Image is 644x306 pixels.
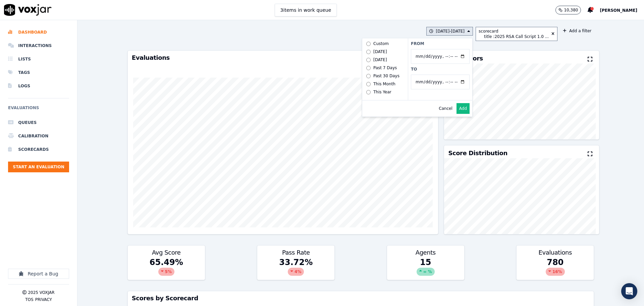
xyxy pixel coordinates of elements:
[373,57,387,62] div: [DATE]
[373,73,399,79] div: Past 30 Days
[8,66,69,79] a: Tags
[457,103,470,114] button: Add
[8,116,69,129] a: Queues
[448,150,507,156] h3: Score Distribution
[564,7,578,13] p: 10,380
[288,268,304,276] div: 4 %
[373,49,387,54] div: [DATE]
[476,27,557,41] button: scorecard title :2025 RSA Call Script 1.0 ...
[132,295,590,301] h3: Scores by Scorecard
[128,257,205,280] div: 65.49 %
[366,50,371,54] input: [DATE]
[35,297,52,302] button: Privacy
[132,55,434,61] h3: Evaluations
[28,290,54,295] p: 2025 Voxjar
[8,269,69,279] button: Report a Bug
[275,4,337,16] button: 3items in work queue
[521,250,590,256] h3: Evaluations
[373,65,397,71] div: Past 7 Days
[439,106,452,111] button: Cancel
[366,42,371,46] input: Custom
[366,58,371,62] input: [DATE]
[411,41,470,46] label: From
[560,27,594,35] button: Add a filter
[261,250,330,256] h3: Pass Rate
[621,283,637,299] div: Open Intercom Messenger
[600,8,637,13] span: [PERSON_NAME]
[417,268,435,276] div: ∞ %
[8,143,69,156] a: Scorecards
[600,6,644,14] button: [PERSON_NAME]
[366,66,371,70] input: Past 7 Days
[8,79,69,93] a: Logs
[517,257,594,280] div: 780
[373,81,395,87] div: This Month
[373,89,391,95] div: This Year
[158,268,174,276] div: 5 %
[555,6,588,14] button: 10,380
[426,27,473,36] button: [DATE]-[DATE] Custom [DATE] [DATE] Past 7 Days Past 30 Days This Month This Year From To Cancel Add
[4,4,52,16] img: voxjar logo
[391,250,460,256] h3: Agents
[546,268,565,276] div: 16 %
[555,6,581,14] button: 10,380
[8,39,69,52] a: Interactions
[8,52,69,66] a: Lists
[479,29,549,34] div: scorecard
[25,297,33,302] button: TOS
[366,82,371,86] input: This Month
[373,41,389,46] div: Custom
[132,250,201,256] h3: Avg Score
[387,257,464,280] div: 15
[257,257,334,280] div: 33.72 %
[484,34,549,39] div: title : 2025 RSA Call Script 1.0 ...
[366,90,371,94] input: This Year
[8,26,69,39] a: Dashboard
[8,129,69,143] a: Calibration
[411,67,470,72] label: To
[8,162,69,172] button: Start an Evaluation
[366,74,371,78] input: Past 30 Days
[8,104,69,116] h6: Evaluations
